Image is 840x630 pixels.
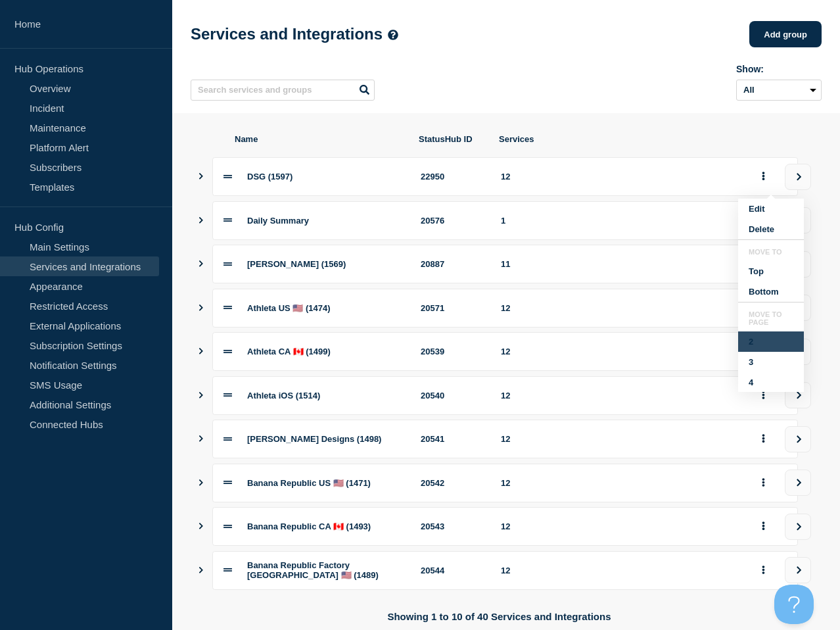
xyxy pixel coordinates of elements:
div: Show: [736,64,822,74]
div: 20571 [421,303,485,313]
span: Services [499,134,740,144]
div: 1 [501,216,739,226]
div: 20539 [421,347,485,356]
span: Banana Republic CA 🇨🇦 (1493) [247,521,371,531]
span: DSG (1597) [247,172,292,182]
iframe: Help Scout Beacon - Open [774,585,814,624]
button: view group [785,514,811,540]
div: 12 [501,347,739,356]
button: Show services [198,551,204,590]
input: Search services and groups [191,80,375,101]
button: Show services [198,289,204,327]
span: StatusHub ID [419,134,483,144]
div: 12 [501,172,739,182]
button: Show services [198,464,204,502]
li: Move to page [738,310,804,331]
button: Delete [738,219,804,239]
button: 4 [738,372,804,393]
p: Showing 1 to 10 of 40 Services and Integrations [387,611,611,622]
div: 11 [501,259,739,269]
button: Edit [738,199,804,219]
div: 20544 [421,566,485,575]
button: 3 [738,352,804,372]
button: Bottom [738,281,804,302]
button: group actions [755,560,772,581]
div: 12 [501,521,739,531]
span: Athleta US 🇺🇸 (1474) [247,303,331,313]
button: view group [785,164,811,190]
div: 12 [501,478,739,488]
div: 22950 [421,172,485,182]
button: Show services [198,332,204,371]
div: 20887 [421,259,485,269]
button: Show services [198,157,204,196]
div: 12 [501,566,739,575]
button: 2 [738,331,804,352]
button: Show services [198,420,204,458]
div: 20543 [421,521,485,531]
span: Athleta iOS (1514) [247,391,320,400]
button: Show services [198,245,204,283]
button: view group [785,557,811,583]
button: view group [785,382,811,408]
div: 20541 [421,434,485,444]
span: Athleta CA 🇨🇦 (1499) [247,347,331,356]
button: group actions [755,516,772,537]
div: 12 [501,391,739,400]
div: 20540 [421,391,485,400]
button: Top [738,261,804,281]
span: Daily Summary [247,216,309,226]
button: group actions [755,473,772,493]
span: Banana Republic US 🇺🇸 (1471) [247,478,371,488]
button: group actions [755,166,772,187]
select: Archived [736,80,822,101]
span: Name [235,134,403,144]
h1: Services and Integrations [191,25,398,43]
li: Move to [738,248,804,261]
button: view group [785,426,811,452]
button: Show services [198,507,204,546]
div: 20542 [421,478,485,488]
div: 12 [501,303,739,313]
button: Show services [198,201,204,240]
div: 12 [501,434,739,444]
button: group actions [755,429,772,449]
button: Add group [749,21,822,47]
button: view group [785,470,811,496]
span: [PERSON_NAME] Designs (1498) [247,434,381,444]
button: group actions [755,385,772,406]
span: [PERSON_NAME] (1569) [247,259,346,269]
span: Banana Republic Factory [GEOGRAPHIC_DATA] 🇺🇸 (1489) [247,560,379,580]
div: 20576 [421,216,485,226]
button: Show services [198,376,204,415]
